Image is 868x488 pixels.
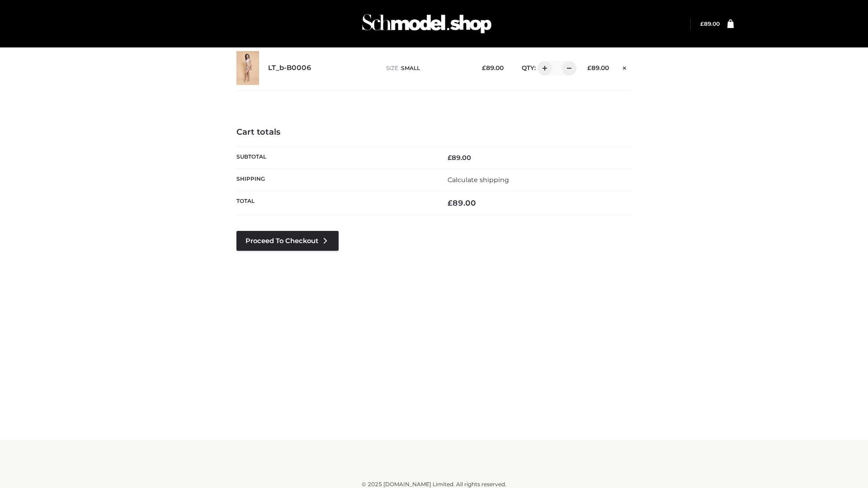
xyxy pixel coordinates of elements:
h4: Cart totals [236,127,632,137]
p: size : [386,64,468,72]
th: Shipping [236,169,434,191]
bdi: 89.00 [448,198,476,207]
span: £ [482,64,486,71]
bdi: 89.00 [587,64,609,71]
span: £ [448,154,452,162]
bdi: 89.00 [448,154,471,162]
img: Schmodel Admin 964 [359,6,495,42]
a: Calculate shipping [448,176,509,184]
bdi: 89.00 [482,64,504,71]
span: SMALL [401,65,420,71]
th: Total [236,191,434,215]
bdi: 89.00 [700,20,720,27]
span: £ [700,20,704,27]
span: £ [448,198,453,207]
th: Subtotal [236,146,434,169]
a: £89.00 [700,20,720,27]
a: LT_b-B0006 [268,64,311,72]
span: £ [587,64,591,71]
a: Proceed to Checkout [236,231,339,251]
a: Remove this item [618,61,632,73]
div: QTY: [513,61,573,75]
